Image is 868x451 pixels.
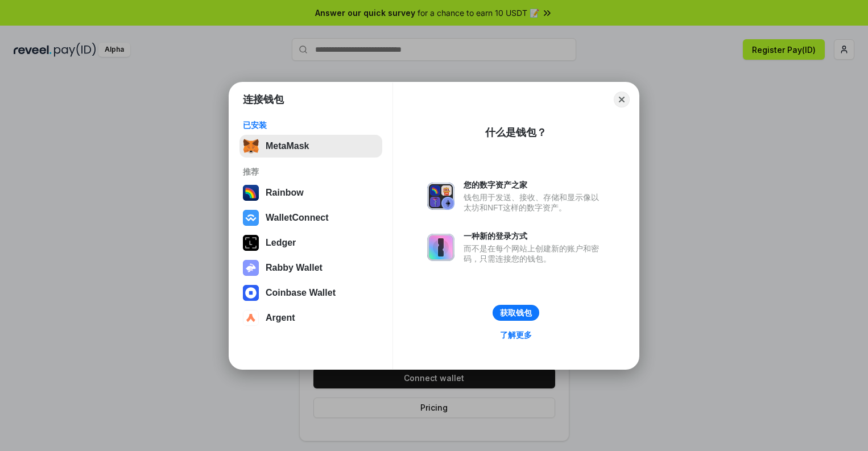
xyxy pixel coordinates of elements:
div: 什么是钱包？ [485,126,547,139]
button: Rainbow [239,181,382,204]
div: 推荐 [243,167,379,177]
button: Close [614,92,630,107]
h1: 连接钱包 [243,93,284,106]
div: 了解更多 [500,330,532,340]
img: svg+xml,%3Csvg%20xmlns%3D%22http%3A%2F%2Fwww.w3.org%2F2000%2Fsvg%22%20fill%3D%22none%22%20viewBox... [243,260,259,276]
img: svg+xml,%3Csvg%20xmlns%3D%22http%3A%2F%2Fwww.w3.org%2F2000%2Fsvg%22%20fill%3D%22none%22%20viewBox... [427,234,454,261]
div: WalletConnect [266,213,329,223]
img: svg+xml,%3Csvg%20xmlns%3D%22http%3A%2F%2Fwww.w3.org%2F2000%2Fsvg%22%20fill%3D%22none%22%20viewBox... [427,183,454,210]
button: Argent [239,307,382,329]
img: svg+xml,%3Csvg%20xmlns%3D%22http%3A%2F%2Fwww.w3.org%2F2000%2Fsvg%22%20width%3D%2228%22%20height%3... [243,235,259,251]
button: Rabby Wallet [239,256,382,279]
div: Ledger [266,238,296,248]
button: Coinbase Wallet [239,282,382,304]
button: 获取钱包 [493,305,539,321]
div: 获取钱包 [500,308,532,318]
img: svg+xml,%3Csvg%20width%3D%2228%22%20height%3D%2228%22%20viewBox%3D%220%200%2028%2028%22%20fill%3D... [243,310,259,326]
img: svg+xml,%3Csvg%20width%3D%22120%22%20height%3D%22120%22%20viewBox%3D%220%200%20120%20120%22%20fil... [243,185,259,201]
div: 已安装 [243,120,379,130]
div: 而不是在每个网站上创建新的账户和密码，只需连接您的钱包。 [464,243,605,264]
div: 钱包用于发送、接收、存储和显示像以太坊和NFT这样的数字资产。 [464,192,605,213]
div: Argent [266,313,295,323]
div: Rabby Wallet [266,263,323,273]
img: svg+xml,%3Csvg%20width%3D%2228%22%20height%3D%2228%22%20viewBox%3D%220%200%2028%2028%22%20fill%3D... [243,285,259,301]
button: Ledger [239,231,382,254]
div: MetaMask [266,141,309,151]
img: svg+xml,%3Csvg%20width%3D%2228%22%20height%3D%2228%22%20viewBox%3D%220%200%2028%2028%22%20fill%3D... [243,210,259,226]
div: Coinbase Wallet [266,288,336,298]
button: MetaMask [239,135,382,158]
a: 了解更多 [493,328,539,342]
div: 您的数字资产之家 [464,180,605,190]
img: svg+xml,%3Csvg%20fill%3D%22none%22%20height%3D%2233%22%20viewBox%3D%220%200%2035%2033%22%20width%... [243,138,259,154]
button: WalletConnect [239,206,382,229]
div: 一种新的登录方式 [464,231,605,241]
div: Rainbow [266,188,304,198]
